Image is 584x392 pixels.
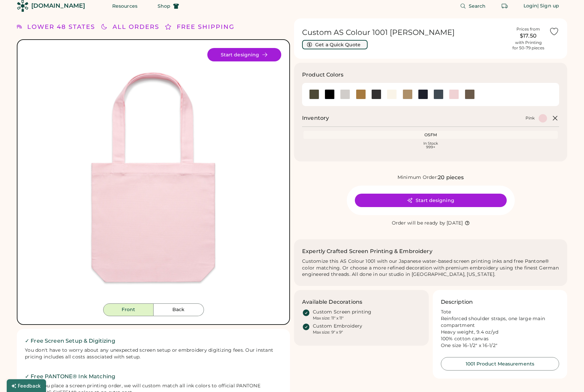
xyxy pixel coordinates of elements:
h2: Expertly Crafted Screen Printing & Embroidery [302,247,432,255]
div: LOWER 48 STATES [27,22,95,32]
button: Start designing [355,194,507,207]
div: [DATE] [447,220,463,227]
img: 1001 - Pink Front Image [26,48,281,303]
h1: Custom AS Colour 1001 [PERSON_NAME] [302,28,507,37]
div: 1001 Style Image [26,48,281,303]
span: Search [469,4,486,8]
div: Max size: 11" x 11" [313,315,343,321]
div: Custom Screen printing [313,309,372,315]
button: Front [103,303,154,316]
h3: Available Decorations [302,298,362,306]
div: Custom Embroidery [313,323,362,330]
div: 20 pieces [438,174,464,182]
div: with Printing for 50-79 pieces [512,40,544,51]
div: Max size: 9" x 9" [313,330,343,335]
div: [DOMAIN_NAME] [31,2,85,10]
div: Order will be ready by [392,220,446,227]
button: Get a Quick Quote [302,40,368,49]
div: $17.50 [511,32,545,40]
h2: Inventory [302,114,329,122]
div: | Sign up [537,3,559,9]
div: OSFM [305,132,556,138]
div: FREE SHIPPING [177,22,235,32]
button: Back [154,303,204,316]
div: Login [524,3,538,9]
div: In Stock 999+ [305,142,556,149]
h3: Description [441,298,473,306]
div: Prices from [516,27,540,32]
button: 1001 Product Measurements [441,357,559,371]
div: ALL ORDERS [113,22,159,32]
span: Shop [158,4,170,8]
h2: ✓ Free Screen Setup & Digitizing [25,337,282,345]
button: Start designing [207,48,281,61]
div: Customize this AS Colour 1001 with our Japanese water-based screen printing inks and free Pantone... [302,258,559,278]
h3: Product Colors [302,71,343,79]
div: Minimum Order: [398,174,438,181]
div: Pink [526,115,535,121]
h2: ✓ Free PANTONE® Ink Matching [25,373,282,381]
div: Tote Reinforced shoulder straps, one large main compartment Heavy weight, 9.4 oz/yd 100% cotton c... [441,309,559,349]
iframe: Front Chat [552,362,581,391]
div: You don't have to worry about any unexpected screen setup or embroidery digitizing fees. Our inst... [25,347,282,360]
